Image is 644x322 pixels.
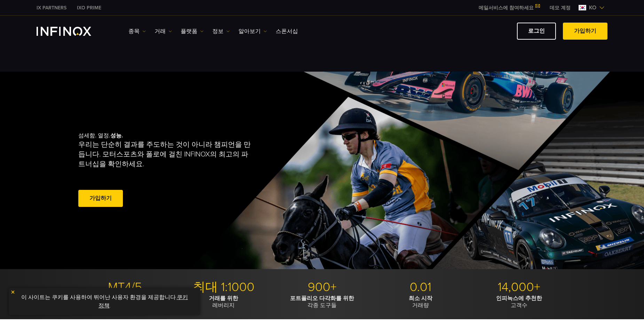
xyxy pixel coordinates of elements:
[586,3,599,12] span: ko
[472,295,566,309] p: 고객수
[78,280,172,295] p: MT4/5
[72,4,107,11] a: INFINOX
[177,295,270,309] p: 레버리지
[155,27,172,35] a: 거래
[209,295,238,302] strong: 거래를 위한
[473,5,544,11] a: 메일서비스에 참여하세요
[472,280,566,295] p: 14,000+
[212,27,230,35] a: 정보
[374,280,467,295] p: 0.01
[78,190,123,207] a: 가입하기
[12,291,197,312] p: 이 사이트는 쿠키를 사용하여 뛰어난 사용자 환경을 제공합니다. .
[544,4,576,11] a: INFINOX MENU
[181,27,204,35] a: 플랫폼
[37,27,108,36] a: INFINOX Logo
[10,290,15,295] img: yellow close icon
[409,295,432,302] strong: 최소 시작
[78,121,298,220] div: 섬세함. 열정.
[290,295,354,302] strong: 포트폴리오 다각화를 위한
[177,280,270,295] p: 최대 1:1000
[276,27,298,35] a: 스폰서십
[275,280,369,295] p: 900+
[374,295,467,309] p: 거래량
[517,23,556,40] a: 로그인
[275,295,369,309] p: 각종 도구들
[78,140,254,169] p: 우리는 단순히 결과를 주도하는 것이 아니라 챔피언을 만듭니다. 모터스포츠와 폴로에 걸친 INFINOX의 최고의 파트너십을 확인하세요.
[128,27,146,35] a: 종목
[496,295,542,302] strong: 인피녹스에 추천한
[563,23,607,40] a: 가입하기
[238,27,267,35] a: 알아보기
[110,132,123,139] strong: 성능.
[31,4,72,11] a: INFINOX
